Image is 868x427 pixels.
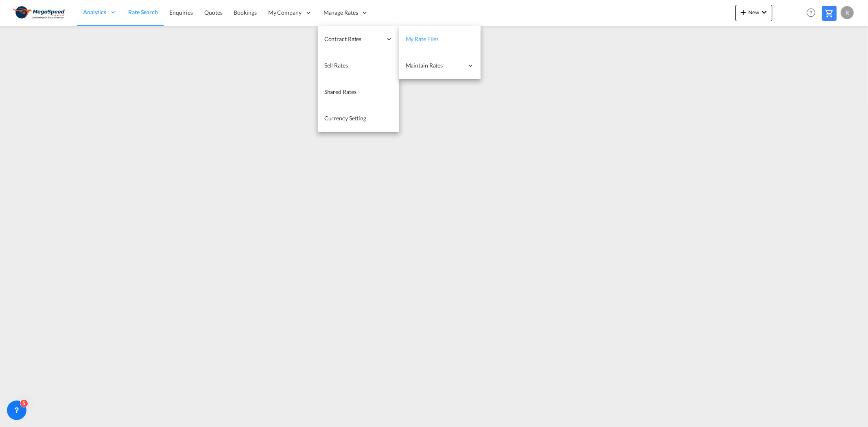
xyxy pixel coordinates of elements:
[804,6,822,20] div: Help
[324,35,382,43] span: Contract Rates
[399,26,481,52] a: My Rate Files
[406,61,464,70] span: Maintain Rates
[318,26,399,52] div: Contract Rates
[324,62,348,69] span: Sell Rates
[318,105,399,132] a: Currency Setting
[399,52,481,79] div: Maintain Rates
[324,115,366,122] span: Currency Setting
[804,6,818,20] span: Help
[128,9,158,15] span: Rate Search
[204,9,222,16] span: Quotes
[324,88,356,95] span: Shared Rates
[841,6,854,19] div: R
[739,9,769,15] span: New
[759,7,769,17] md-icon: icon-chevron-down
[169,9,193,16] span: Enquiries
[739,7,748,17] md-icon: icon-plus 400-fg
[406,35,439,42] span: My Rate Files
[268,9,302,17] span: My Company
[234,9,257,16] span: Bookings
[318,79,399,105] a: Shared Rates
[83,8,106,16] span: Analytics
[324,9,358,17] span: Manage Rates
[735,5,772,21] button: icon-plus 400-fgNewicon-chevron-down
[318,52,399,79] a: Sell Rates
[12,4,67,22] img: ad002ba0aea611eda5429768204679d3.JPG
